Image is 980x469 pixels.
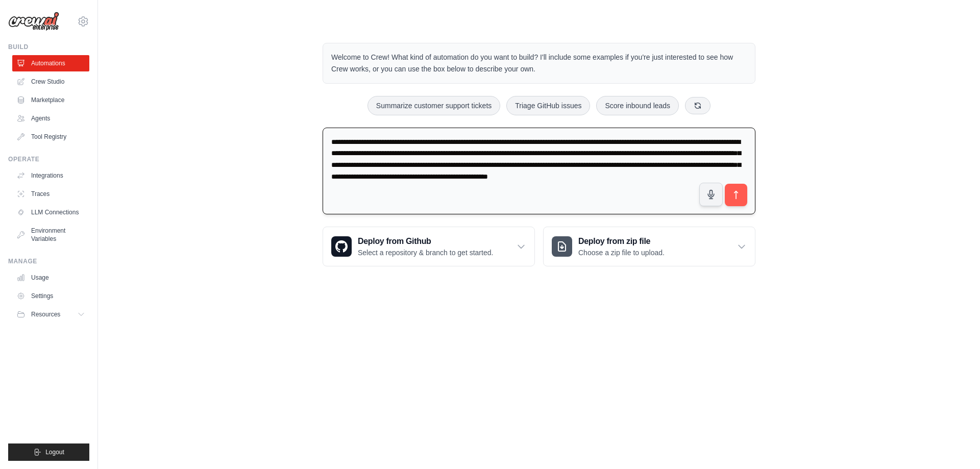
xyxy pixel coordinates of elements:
[12,129,89,145] a: Tool Registry
[929,420,980,469] iframe: Chat Widget
[8,443,89,461] button: Logout
[578,248,665,258] p: Choose a zip file to upload.
[331,52,747,75] p: Welcome to Crew! What kind of automation do you want to build? I'll include some examples if you'...
[31,310,60,318] span: Resources
[45,448,64,456] span: Logout
[8,257,89,265] div: Manage
[358,248,493,258] p: Select a repository & branch to get started.
[8,12,59,31] img: Logo
[12,306,89,323] button: Resources
[8,155,89,163] div: Operate
[506,96,590,115] button: Triage GitHub issues
[367,96,500,115] button: Summarize customer support tickets
[578,235,665,248] h3: Deploy from zip file
[12,167,89,184] a: Integrations
[358,235,493,248] h3: Deploy from Github
[12,92,89,108] a: Marketplace
[12,204,89,220] a: LLM Connections
[12,55,89,71] a: Automations
[8,43,89,51] div: Build
[12,73,89,90] a: Crew Studio
[12,110,89,127] a: Agents
[12,269,89,286] a: Usage
[12,223,89,247] a: Environment Variables
[596,96,679,115] button: Score inbound leads
[12,186,89,202] a: Traces
[12,288,89,304] a: Settings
